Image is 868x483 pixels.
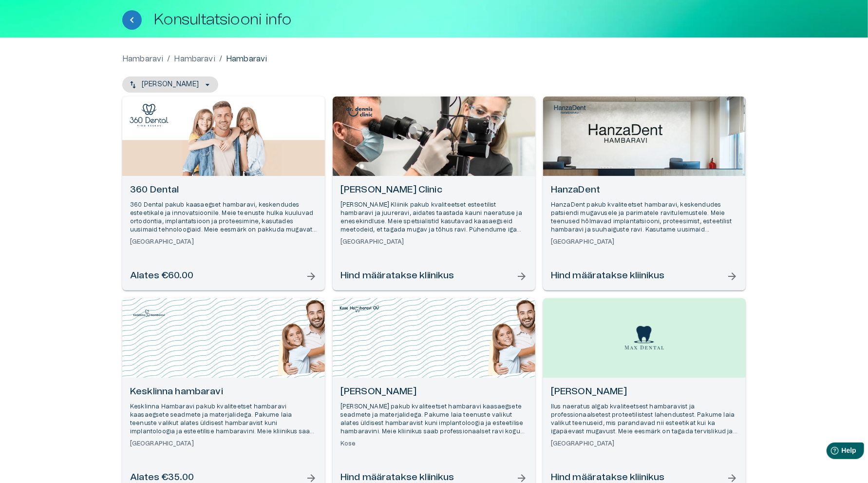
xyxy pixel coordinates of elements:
span: arrow_forward [305,270,317,282]
p: / [167,53,170,65]
h6: Hind määratakse kliinikus [340,270,454,283]
img: Max Dental logo [625,326,664,350]
p: [PERSON_NAME] pakub kvaliteetset hambaravi kaasaegsete seadmete ja materjalidega. Pakume laia tee... [340,403,528,436]
h6: Alates €60.00 [130,270,193,283]
a: Hambaravi [174,53,215,65]
h6: [GEOGRAPHIC_DATA] [340,238,528,246]
h6: 360 Dental [130,184,317,197]
span: arrow_forward [516,270,528,282]
p: Ilus naeratus algab kvaliteetsest hambaravist ja professionaalsetest proteetilistest lahendustest... [551,403,738,436]
h6: [GEOGRAPHIC_DATA] [130,238,317,246]
h6: [PERSON_NAME] [340,386,528,399]
p: / [219,53,222,65]
img: Kesklinna hambaravi logo [130,306,169,321]
h6: [PERSON_NAME] [551,386,738,399]
a: Open selected supplier available booking dates [333,97,535,290]
a: Open selected supplier available booking dates [543,97,746,290]
img: Kose Hambaravi logo [340,306,379,312]
h1: Konsultatsiooni info [153,11,292,28]
iframe: Help widget launcher [792,439,868,466]
p: Kesklinna Hambaravi pakub kvaliteetset hambaravi kaasaegsete seadmete ja materjalidega. Pakume la... [130,403,317,436]
span: arrow_forward [726,270,738,282]
img: Dr. Dennis Clinic logo [340,104,379,119]
img: 360 Dental logo [130,104,169,127]
p: Hambaravi [226,53,267,65]
h6: Kose [340,440,528,448]
a: Hambaravi [122,53,163,65]
h6: [GEOGRAPHIC_DATA] [551,238,738,246]
p: 360 Dental pakub kaasaegset hambaravi, keskendudes esteetikale ja innovatsioonile. Meie teenuste ... [130,201,317,234]
h6: Hind määratakse kliinikus [551,270,665,283]
p: HanzaDent pakub kvaliteetset hambaravi, keskendudes patsiendi mugavusele ja parimatele ravitulemu... [551,201,738,234]
h6: [GEOGRAPHIC_DATA] [551,440,738,448]
p: [PERSON_NAME] [142,79,199,90]
p: [PERSON_NAME] Kliinik pakub kvaliteetset esteetilist hambaravi ja juureravi, aidates taastada kau... [340,201,528,234]
img: HanzaDent logo [550,104,589,116]
h6: HanzaDent [551,184,738,197]
button: [PERSON_NAME] [122,77,218,93]
h6: [GEOGRAPHIC_DATA] [130,440,317,448]
button: Tagasi [122,10,142,30]
h6: Kesklinna hambaravi [130,386,317,399]
a: Open selected supplier available booking dates [122,97,325,290]
h6: [PERSON_NAME] Clinic [340,184,528,197]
